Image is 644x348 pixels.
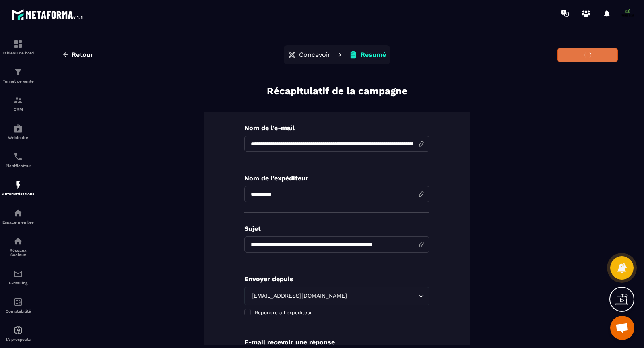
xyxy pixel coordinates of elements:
p: Réseaux Sociaux [2,248,34,257]
p: E-mail recevoir une réponse [244,338,429,346]
img: automations [13,124,23,133]
img: scheduler [13,152,23,162]
p: Tunnel de vente [2,79,34,83]
a: accountantaccountantComptabilité [2,291,34,319]
input: Search for option [349,292,416,300]
img: social-network [13,236,23,246]
p: IA prospects [2,337,34,342]
span: Retour [72,51,93,59]
p: Planificateur [2,164,34,168]
p: E-mailing [2,281,34,285]
img: formation [13,39,23,49]
img: automations [13,208,23,218]
a: Ouvrir le chat [610,316,634,340]
a: formationformationTunnel de vente [2,61,34,89]
button: Retour [56,48,99,62]
a: schedulerschedulerPlanificateur [2,146,34,174]
button: Concevoir [285,47,333,63]
img: accountant [13,297,23,307]
a: formationformationCRM [2,89,34,118]
p: Sujet [244,225,429,232]
a: emailemailE-mailing [2,263,34,291]
p: Automatisations [2,192,34,196]
p: Webinaire [2,135,34,140]
p: Nom de l'expéditeur [244,174,429,182]
span: Répondre à l'expéditeur [255,310,312,315]
div: Search for option [244,287,429,305]
a: automationsautomationsWebinaire [2,118,34,146]
p: Tableau de bord [2,51,34,55]
p: Récapitulatif de la campagne [267,85,407,98]
p: Nom de l'e-mail [244,124,429,132]
p: Concevoir [299,51,330,59]
img: email [13,269,23,279]
p: Envoyer depuis [244,275,429,283]
img: automations [13,180,23,190]
img: automations [13,325,23,335]
img: formation [13,67,23,77]
button: Résumé [347,47,388,63]
img: formation [13,95,23,105]
img: logo [11,7,84,22]
p: Espace membre [2,220,34,224]
a: social-networksocial-networkRéseaux Sociaux [2,230,34,263]
span: [EMAIL_ADDRESS][DOMAIN_NAME] [250,292,349,300]
a: automationsautomationsEspace membre [2,202,34,230]
p: CRM [2,107,34,112]
p: Résumé [361,51,386,59]
p: Comptabilité [2,309,34,313]
a: formationformationTableau de bord [2,33,34,61]
a: automationsautomationsAutomatisations [2,174,34,202]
